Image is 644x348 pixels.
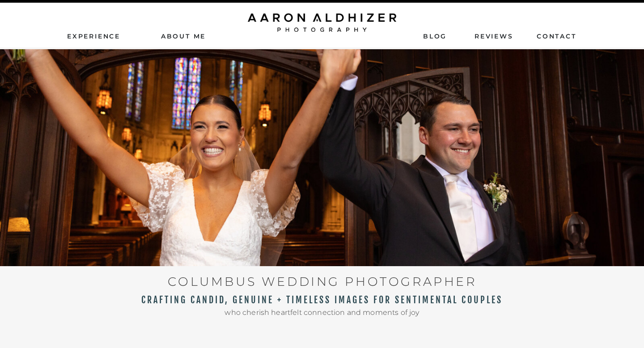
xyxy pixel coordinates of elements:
[67,32,122,40] a: Experience
[475,32,515,40] a: ReviEws
[423,32,446,40] a: Blog
[104,295,540,305] h2: CRAFTING CANDID, GENUINE + TIMELESS IMAGES FOR SENTIMENTAL COUPLES
[104,306,540,317] h2: who cherish heartfelt connection and moments of joy
[537,32,577,40] a: contact
[152,32,215,40] a: AbouT ME
[129,271,515,286] h1: COLUMBUS WEDDING PHOTOGRAPHER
